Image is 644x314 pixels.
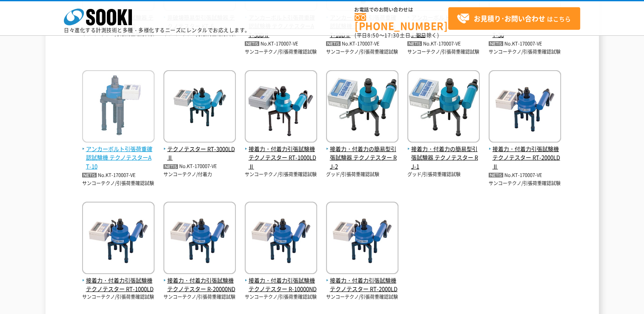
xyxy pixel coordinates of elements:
span: 接着力・付着力引張試験機 テクノテスター RT-1000LDⅡ [245,145,317,171]
img: テクノテスターAT-10 [82,70,155,145]
a: 接着力・付着力の簡易型引張試験器 テクノテスター RJ-2 [326,136,398,171]
span: テクノテスター RT-3000LDⅡ [163,145,236,163]
span: 17:30 [384,31,400,39]
img: RT-3000LDⅡ [163,70,236,145]
span: 接着力・付着力の簡易型引張試験器 テクノテスター RJ-1 [407,145,480,171]
p: No.KT-170007-VE [489,40,561,49]
a: 接着力・付着力引張試験機 テクノテスター RT-1000LD [82,267,155,294]
strong: お見積り･お問い合わせ [474,13,545,23]
a: 接着力・付着力引張試験機 テクノテスター RT-2000LDⅡ [489,136,561,171]
p: サンコーテクノ/付着力 [163,171,236,178]
span: 接着力・付着力引張試験機 テクノテスター RT-2000LDⅡ [489,145,561,171]
a: [PHONE_NUMBER] [355,13,448,31]
span: (平日 ～ 土日、祝日除く) [355,31,439,39]
p: サンコーテクノ/引張荷重確認試験 [245,49,317,56]
a: 接着力・付着力の簡易型引張試験器 テクノテスター RJ-1 [407,136,480,171]
img: テクノテスター RT-2000LD [326,202,398,276]
p: グッド/引張荷重確認試験 [407,171,480,178]
img: テクノテスター R-10000ND [245,202,317,276]
a: お見積り･お問い合わせはこちら [448,7,580,30]
p: サンコーテクノ/引張荷重確認試験 [489,49,561,56]
p: No.KT-170007-VE [163,162,236,171]
a: テクノテスター RT-3000LDⅡ [163,136,236,162]
a: 接着力・付着力引張試験機 テクノテスター R-10000ND [245,267,317,294]
span: 接着力・付着力引張試験機 テクノテスター RT-2000LD [326,276,398,294]
img: テクノテスター RT-2000LDⅡ [489,70,561,145]
img: テクノテスター RT-1000LD [82,202,155,276]
p: サンコーテクノ/引張荷重確認試験 [245,171,317,178]
span: お電話でのお問い合わせは [355,7,448,12]
img: テクノテスター RJ-2 [326,70,398,145]
p: グッド/引張荷重確認試験 [326,171,398,178]
p: No.KT-170007-VE [326,40,398,49]
p: サンコーテクノ/引張荷重確認試験 [407,49,480,56]
a: 接着力・付着力引張試験機 テクノテスター RT-2000LD [326,267,398,294]
p: サンコーテクノ/引張荷重確認試験 [163,294,236,301]
p: 日々進化する計測技術と多種・多様化するニーズにレンタルでお応えします。 [64,28,250,33]
span: 接着力・付着力引張試験機 テクノテスター RT-1000LD [82,276,155,294]
span: はこちら [457,12,571,25]
p: No.KT-170007-VE [489,171,561,180]
p: サンコーテクノ/引張荷重確認試験 [326,49,398,56]
a: 接着力・付着力引張試験機 テクノテスター R-20000ND [163,267,236,294]
img: テクノテスター R-20000ND [163,202,236,276]
span: 接着力・付着力引張試験機 テクノテスター R-10000ND [245,276,317,294]
img: テクノテスター RJ-1 [407,70,480,145]
span: 接着力・付着力の簡易型引張試験器 テクノテスター RJ-2 [326,145,398,171]
p: サンコーテクノ/引張荷重確認試験 [82,180,155,187]
span: 接着力・付着力引張試験機 テクノテスター R-20000ND [163,276,236,294]
p: サンコーテクノ/引張荷重確認試験 [245,294,317,301]
img: テクノテスター RT-1000LDⅡ [245,70,317,145]
p: サンコーテクノ/引張荷重確認試験 [82,294,155,301]
p: サンコーテクノ/引張荷重確認試験 [326,294,398,301]
span: アンカーボルト引張荷重確認試験機 テクノテスターAT-10 [82,145,155,171]
p: No.KT-170007-VE [82,171,155,180]
p: サンコーテクノ/引張荷重確認試験 [489,180,561,187]
a: アンカーボルト引張荷重確認試験機 テクノテスターAT-10 [82,136,155,171]
p: No.KT-170007-VE [407,40,480,49]
a: 接着力・付着力引張試験機 テクノテスター RT-1000LDⅡ [245,136,317,171]
span: 8:50 [367,31,379,39]
p: No.KT-170007-VE [245,40,317,49]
